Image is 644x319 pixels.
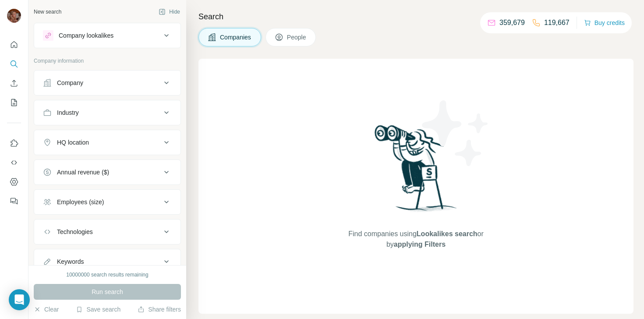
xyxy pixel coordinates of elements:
[220,33,252,42] span: Companies
[57,78,83,87] div: Company
[7,174,21,190] button: Dashboard
[7,56,21,72] button: Search
[59,31,113,40] div: Company lookalikes
[138,305,181,314] button: Share filters
[9,289,30,310] div: Open Intercom Messenger
[7,37,21,53] button: Quick start
[416,94,495,173] img: Surfe Illustration - Stars
[394,241,446,248] span: applying Filters
[7,135,21,151] button: Use Surfe on LinkedIn
[57,257,84,266] div: Keywords
[66,271,148,279] div: 10000000 search results remaining
[34,8,61,16] div: New search
[499,18,525,28] p: 359,679
[584,17,625,29] button: Buy credits
[7,193,21,209] button: Feedback
[34,251,180,272] button: Keywords
[34,132,180,153] button: HQ location
[34,72,180,93] button: Company
[7,9,21,23] img: Avatar
[34,162,180,183] button: Annual revenue ($)
[152,5,186,18] button: Hide
[76,305,120,314] button: Save search
[57,198,104,206] div: Employees (size)
[57,168,109,177] div: Annual revenue ($)
[7,95,21,110] button: My lists
[57,227,93,236] div: Technologies
[34,57,181,65] p: Company information
[34,25,180,46] button: Company lookalikes
[544,18,570,28] p: 119,667
[287,33,307,42] span: People
[34,191,180,213] button: Employees (size)
[57,138,89,147] div: HQ location
[34,305,59,314] button: Clear
[417,230,478,237] span: Lookalikes search
[7,75,21,91] button: Enrich CSV
[346,229,486,250] span: Find companies using or by
[57,108,79,117] div: Industry
[34,102,180,123] button: Industry
[198,11,633,23] h4: Search
[371,123,462,220] img: Surfe Illustration - Woman searching with binoculars
[7,155,21,170] button: Use Surfe API
[34,221,180,242] button: Technologies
